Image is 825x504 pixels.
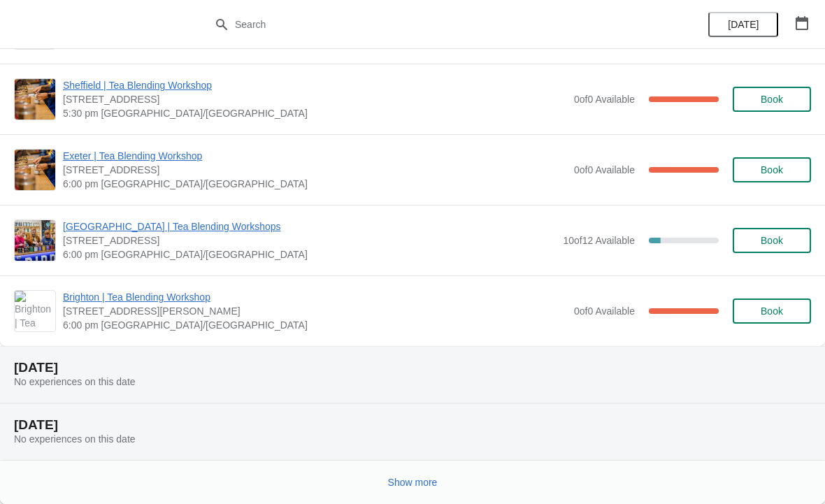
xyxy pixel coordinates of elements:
[14,433,136,445] span: No experiences on this date
[15,150,55,190] img: Exeter | Tea Blending Workshop | 46 High Street, Exeter, EX4 3DJ | 6:00 pm Europe/London
[63,92,567,106] span: [STREET_ADDRESS]
[733,228,811,253] button: Book
[63,149,567,163] span: Exeter | Tea Blending Workshop
[574,305,635,317] span: 0 of 0 Available
[728,19,759,30] span: [DATE]
[14,361,811,375] h2: [DATE]
[733,87,811,112] button: Book
[63,247,556,261] span: 6:00 pm [GEOGRAPHIC_DATA]/[GEOGRAPHIC_DATA]
[761,94,783,105] span: Book
[63,177,567,191] span: 6:00 pm [GEOGRAPHIC_DATA]/[GEOGRAPHIC_DATA]
[63,163,567,177] span: [STREET_ADDRESS]
[563,235,635,246] span: 10 of 12 Available
[234,12,619,37] input: Search
[733,298,811,324] button: Book
[388,477,438,488] span: Show more
[63,106,567,120] span: 5:30 pm [GEOGRAPHIC_DATA]/[GEOGRAPHIC_DATA]
[574,94,635,105] span: 0 of 0 Available
[15,79,55,120] img: Sheffield | Tea Blending Workshop | 76 - 78 Pinstone Street, Sheffield, S1 2HP | 5:30 pm Europe/L...
[708,12,778,37] button: [DATE]
[63,290,567,304] span: Brighton | Tea Blending Workshop
[63,219,556,233] span: [GEOGRAPHIC_DATA] | Tea Blending Workshops
[382,470,443,495] button: Show more
[574,164,635,175] span: 0 of 0 Available
[14,418,811,432] h2: [DATE]
[15,291,55,331] img: Brighton | Tea Blending Workshop | 41 Gardner Street, Brighton BN1 1UN | 6:00 pm Europe/London
[15,220,55,261] img: Glasgow | Tea Blending Workshops | 215 Byres Road, Glasgow G12 8UD, UK | 6:00 pm Europe/London
[63,318,567,332] span: 6:00 pm [GEOGRAPHIC_DATA]/[GEOGRAPHIC_DATA]
[761,235,783,246] span: Book
[14,376,136,387] span: No experiences on this date
[761,164,783,175] span: Book
[761,305,783,317] span: Book
[63,78,567,92] span: Sheffield | Tea Blending Workshop
[63,233,556,247] span: [STREET_ADDRESS]
[63,304,567,318] span: [STREET_ADDRESS][PERSON_NAME]
[733,157,811,182] button: Book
